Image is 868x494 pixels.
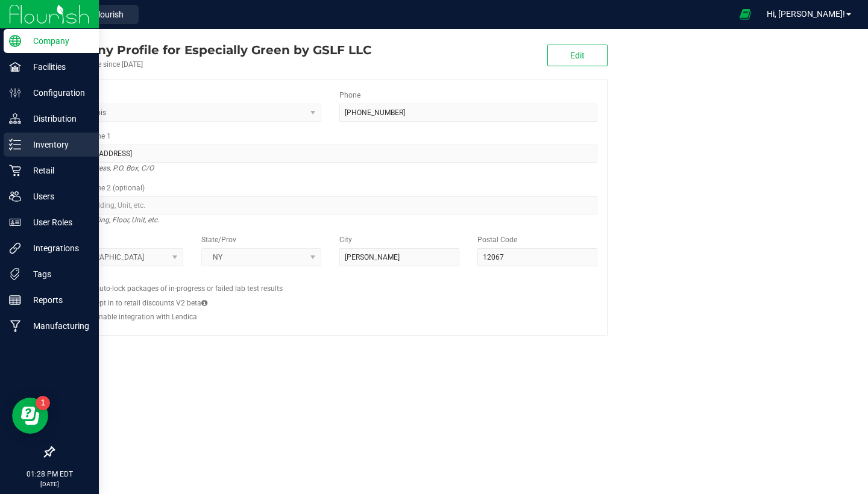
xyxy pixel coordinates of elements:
[5,480,93,489] p: [DATE]
[21,60,93,74] p: Facilities
[21,267,93,281] p: Tags
[95,311,197,322] label: Enable integration with Lendica
[9,216,21,228] inline-svg: User Roles
[95,298,207,308] label: Opt in to retail discounts V2 beta
[5,469,93,480] p: 01:28 PM EDT
[767,9,845,19] span: Hi, [PERSON_NAME]!
[570,51,585,60] span: Edit
[21,86,93,100] p: Configuration
[9,268,21,280] inline-svg: Tags
[9,61,21,73] inline-svg: Facilities
[9,294,21,306] inline-svg: Reports
[21,163,93,178] p: Retail
[9,35,21,47] inline-svg: Company
[63,213,159,227] i: Suite, Building, Floor, Unit, etc.
[21,34,93,48] p: Company
[547,45,608,66] button: Edit
[95,283,283,294] label: Auto-lock packages of in-progress or failed lab test results
[9,113,21,125] inline-svg: Distribution
[339,234,352,245] label: City
[12,398,48,434] iframe: Resource center
[36,396,50,410] iframe: Resource center unread badge
[339,104,597,122] input: (123) 456-7890
[53,59,371,70] div: Account active since [DATE]
[63,275,597,283] h2: Configs
[63,161,154,175] i: Street address, P.O. Box, C/O
[21,215,93,230] p: User Roles
[201,234,236,245] label: State/Prov
[477,234,517,245] label: Postal Code
[477,248,597,266] input: Postal Code
[21,137,93,152] p: Inventory
[339,90,360,101] label: Phone
[21,111,93,126] p: Distribution
[63,183,145,193] label: Address Line 2 (optional)
[63,145,597,163] input: Address
[9,139,21,151] inline-svg: Inventory
[9,87,21,99] inline-svg: Configuration
[9,164,21,177] inline-svg: Retail
[21,241,93,255] p: Integrations
[21,293,93,307] p: Reports
[732,2,759,26] span: Open Ecommerce Menu
[339,248,459,266] input: City
[9,320,21,332] inline-svg: Manufacturing
[63,196,597,214] input: Suite, Building, Unit, etc.
[21,189,93,204] p: Users
[53,41,371,59] div: Especially Green by GSLF LLC
[9,242,21,254] inline-svg: Integrations
[21,319,93,333] p: Manufacturing
[9,190,21,202] inline-svg: Users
